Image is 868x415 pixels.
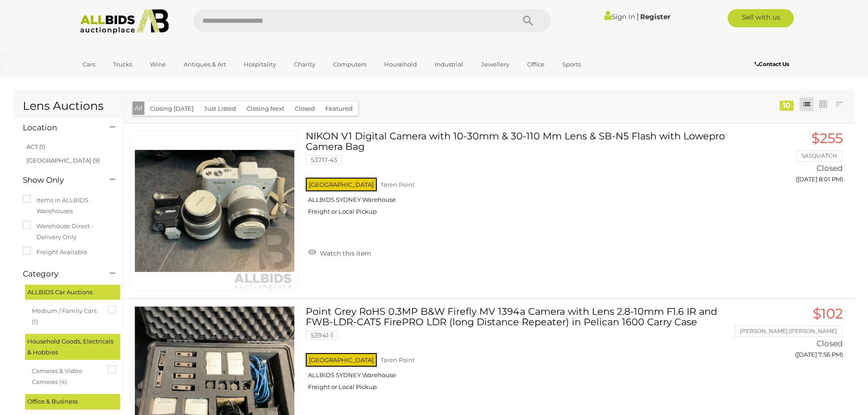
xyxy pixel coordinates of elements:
[812,130,843,147] span: $255
[135,131,294,291] img: 53717-43a.jpeg
[306,246,374,259] a: Watch this item
[378,57,423,72] a: Household
[23,270,96,278] h4: Category
[755,59,791,69] a: Contact Us
[23,247,87,257] label: Freight Available
[23,176,96,184] h4: Show Only
[23,195,113,216] label: Items in ALLBIDS Warehouses
[313,131,725,222] a: NIKON V1 Digital Camera with 10-30mm & 30-110 Mm Lens & SB-N5 Flash with Lowepro Camera Bag 53717...
[637,11,639,21] span: |
[178,57,232,72] a: Antiques & Art
[25,285,120,300] div: ALLBIDS Car Auctions
[25,334,120,360] div: Household Goods, Electricals & Hobbies
[780,101,794,111] div: 10
[288,57,321,72] a: Charity
[813,305,843,322] span: $102
[107,57,138,72] a: Trucks
[32,303,100,327] span: Medium / Family Cars (1)
[77,57,101,72] a: Cars
[144,102,199,116] button: Closing [DATE]
[133,102,145,115] button: All
[25,394,120,409] div: Office & Business
[26,157,100,164] a: [GEOGRAPHIC_DATA] (9)
[23,221,113,242] label: Warehouse Direct - Delivery Only
[740,131,845,188] a: $255 SASQUATCH Closed ([DATE] 8:01 PM)
[740,306,845,363] a: $102 [PERSON_NAME].[PERSON_NAME] Closed ([DATE] 7:56 PM)
[640,12,670,21] a: Register
[199,102,241,116] button: Just Listed
[475,57,515,72] a: Jewellery
[318,249,371,257] span: Watch this item
[429,57,469,72] a: Industrial
[556,57,587,72] a: Sports
[289,102,320,116] button: Closed
[327,57,372,72] a: Computers
[241,102,290,116] button: Closing Next
[75,9,174,34] img: Allbids.com.au
[313,306,725,398] a: Point Grey RoHS 0.3MP B&W Firefly MV 1394a Camera with Lens 2.8-10mm F1.6 IR and FWB-LDR-CAT5 Fir...
[728,9,794,27] a: Sell with us
[77,72,153,87] a: [GEOGRAPHIC_DATA]
[144,57,172,72] a: Wine
[755,61,789,67] b: Contact Us
[320,102,358,116] button: Featured
[32,364,100,387] span: Cameras & Video Cameras (4)
[521,57,550,72] a: Office
[238,57,282,72] a: Hospitality
[26,143,45,150] a: ACT (1)
[505,9,551,32] button: Search
[23,123,96,132] h4: Location
[23,100,113,113] h1: Lens Auctions
[604,12,635,21] a: Sign In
